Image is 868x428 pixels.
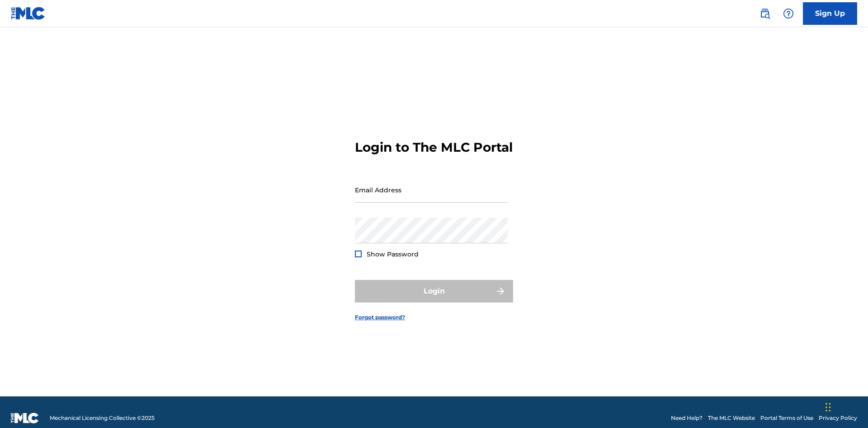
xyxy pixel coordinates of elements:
[355,313,405,321] a: Forgot password?
[708,414,755,422] a: The MLC Website
[779,5,797,23] div: Help
[760,414,813,422] a: Portal Terms of Use
[823,385,868,428] iframe: Chat Widget
[756,5,774,23] a: Public Search
[783,8,794,19] img: help
[367,250,419,258] span: Show Password
[11,7,46,20] img: MLC Logo
[826,394,831,421] div: Drag
[50,414,155,422] span: Mechanical Licensing Collective © 2025
[671,414,703,422] a: Need Help?
[355,140,513,155] h3: Login to The MLC Portal
[803,2,857,25] a: Sign Up
[11,413,39,423] img: logo
[759,8,770,19] img: search
[819,414,857,422] a: Privacy Policy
